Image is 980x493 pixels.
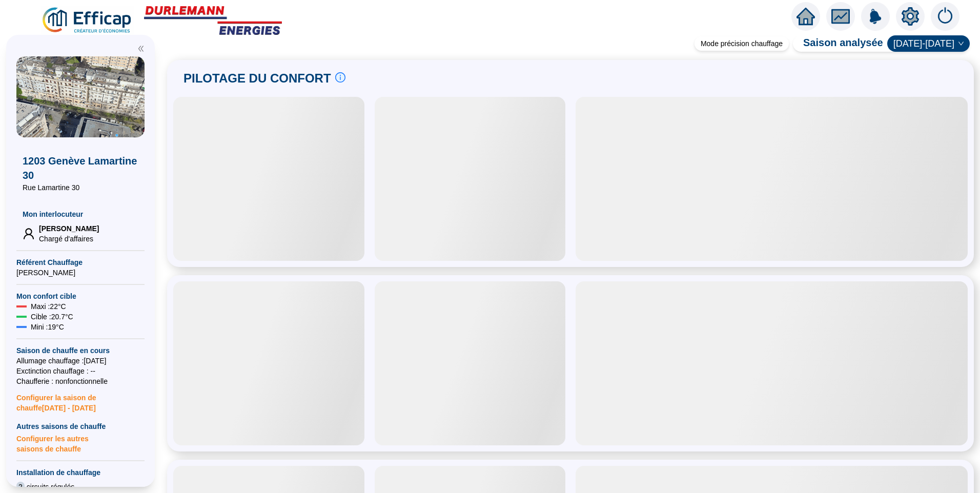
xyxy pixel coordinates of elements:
span: 2 [16,482,25,492]
span: home [797,7,815,26]
span: circuits régulés [27,482,74,492]
span: Chargé d'affaires [39,234,99,244]
span: 2024-2025 [893,36,964,51]
span: Mon interlocuteur [23,209,138,219]
span: Autres saisons de chauffe [16,421,145,432]
span: Exctinction chauffage : -- [16,366,145,376]
span: Installation de chauffage [16,467,145,478]
span: Rue Lamartine 30 [23,182,138,193]
span: info-circle [335,72,345,83]
span: user [23,228,35,240]
div: Mode précision chauffage [695,36,789,51]
span: Mon confort cible [16,291,145,301]
span: fund [831,7,850,26]
img: alerts [931,2,959,31]
span: PILOTAGE DU CONFORT [183,70,331,87]
span: Saison analysée [793,35,883,52]
span: setting [901,7,920,26]
span: Maxi : 22 °C [31,301,66,312]
span: Saison de chauffe en cours [16,345,145,356]
span: Allumage chauffage : [DATE] [16,356,145,366]
img: Logo partenaire [144,6,282,35]
span: Cible : 20.7 °C [31,312,73,322]
span: 1203 Genève Lamartine 30 [23,154,138,182]
span: Référent Chauffage [16,257,145,268]
span: down [958,40,964,47]
span: [PERSON_NAME] [39,223,99,234]
span: Mini : 19 °C [31,322,64,332]
span: Configurer les autres saisons de chauffe [16,432,145,454]
span: Chaufferie : non fonctionnelle [16,376,145,386]
img: alerts [861,2,890,31]
img: efficap energie logo [41,6,134,35]
span: [PERSON_NAME] [16,268,145,278]
span: double-left [137,45,145,52]
span: Configurer la saison de chauffe [DATE] - [DATE] [16,386,145,413]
